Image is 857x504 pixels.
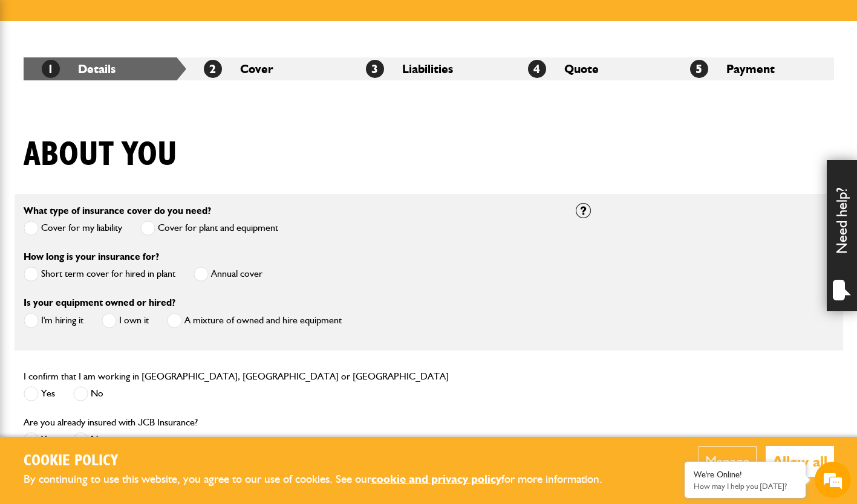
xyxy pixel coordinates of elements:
li: Cover [186,57,348,80]
label: I confirm that I am working in [GEOGRAPHIC_DATA], [GEOGRAPHIC_DATA] or [GEOGRAPHIC_DATA] [24,372,449,381]
label: What type of insurance cover do you need? [24,206,211,216]
span: 5 [690,60,708,78]
label: Cover for plant and equipment [140,221,278,236]
label: Yes [24,386,55,401]
li: Payment [672,57,834,80]
h1: About you [24,135,177,175]
span: 1 [42,60,60,78]
a: cookie and privacy policy [371,472,501,486]
label: I own it [102,313,149,328]
label: No [73,386,103,401]
button: Allow all [766,446,834,477]
label: I'm hiring it [24,313,83,328]
label: No [73,432,103,447]
label: How long is your insurance for? [24,252,159,262]
label: Are you already insured with JCB Insurance? [24,418,198,427]
label: Annual cover [194,267,262,282]
div: Need help? [827,160,857,311]
h2: Cookie Policy [24,452,622,471]
span: 3 [366,60,384,78]
span: 2 [204,60,222,78]
p: How may I help you today? [694,482,797,491]
label: A mixture of owned and hire equipment [167,313,342,328]
li: Details [24,57,186,80]
span: 4 [528,60,546,78]
button: Manage [699,446,757,477]
li: Quote [510,57,672,80]
label: Yes [24,432,55,447]
li: Liabilities [348,57,510,80]
label: Cover for my liability [24,221,122,236]
label: Is your equipment owned or hired? [24,298,175,308]
div: We're Online! [694,470,797,480]
p: By continuing to use this website, you agree to our use of cookies. See our for more information. [24,470,622,489]
label: Short term cover for hired in plant [24,267,175,282]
